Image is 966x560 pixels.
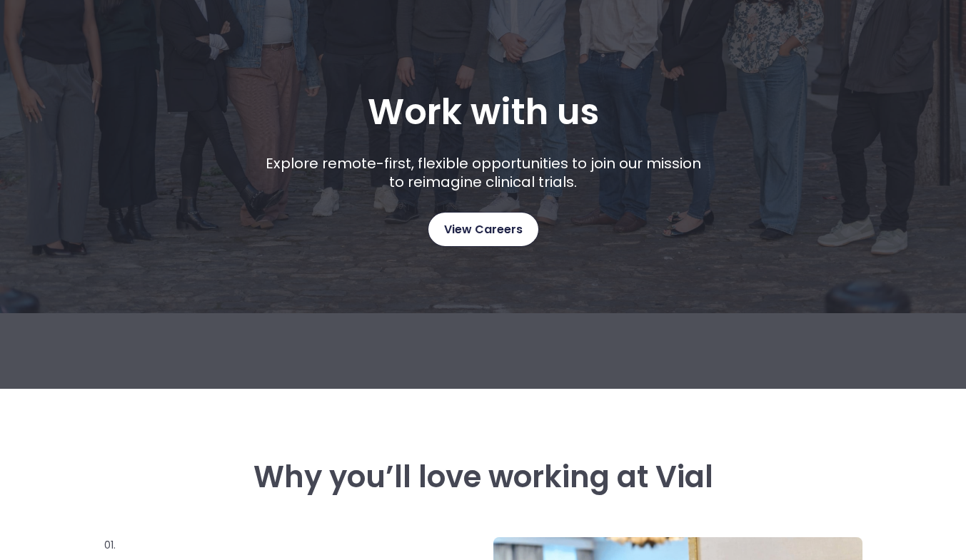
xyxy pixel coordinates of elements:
[104,537,434,553] p: 01.
[428,213,538,246] a: View Careers
[260,154,706,191] p: Explore remote-first, flexible opportunities to join our mission to reimagine clinical trials.
[444,220,523,239] span: View Careers
[368,91,599,133] h1: Work with us
[104,460,862,494] h3: Why you’ll love working at Vial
